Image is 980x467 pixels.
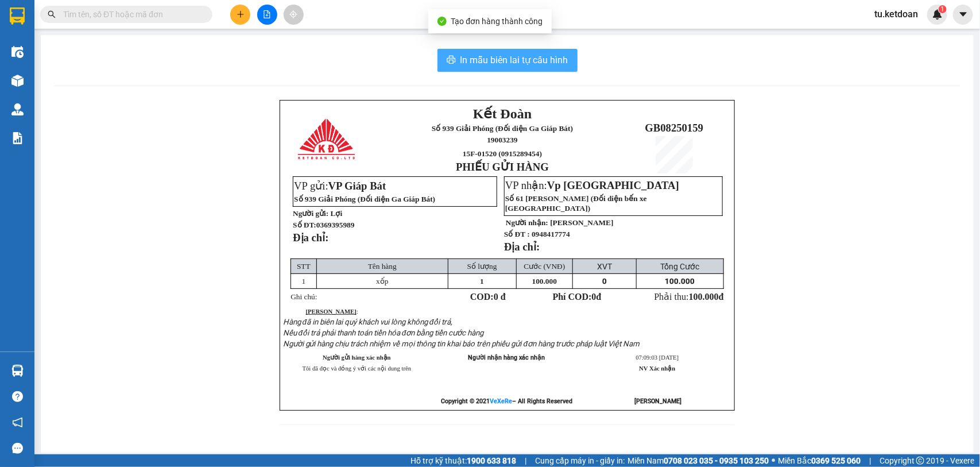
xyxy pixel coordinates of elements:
strong: 0708 023 035 - 0935 103 250 [664,456,769,465]
span: : [306,308,358,315]
span: đ [719,292,724,302]
td: XVT [573,259,636,274]
span: 0948417774 [532,230,570,238]
span: 19003239 [487,136,517,144]
strong: Người gửi hàng xác nhận [323,354,391,361]
span: 0 [602,277,607,285]
strong: Địa chỉ: [293,231,328,244]
strong: PHIẾU GỬI HÀNG [456,161,549,173]
button: aim [284,5,304,25]
span: Hàng đã in biên lai quý khách vui lòng không đổi trả, [283,318,453,326]
span: Tên hàng [368,262,397,271]
span: Tạo đơn hàng thành công [451,17,543,26]
span: question-circle [12,391,23,402]
span: VP gửi: [294,180,386,192]
strong: Phí COD: đ [553,292,602,302]
button: printerIn mẫu biên lai tự cấu hình [437,49,578,72]
span: Cung cấp máy in - giấy in: [535,454,625,467]
span: | [869,454,871,467]
button: caret-down [953,5,973,25]
span: VP Giáp Bát [328,180,386,192]
input: Tìm tên, số ĐT hoặc mã đơn [63,8,199,21]
img: warehouse-icon [11,75,24,87]
span: | [525,454,526,467]
img: solution-icon [11,132,24,144]
strong: Copyright © 2021 – All Rights Reserved [441,397,572,405]
span: 1 [302,277,306,285]
img: warehouse-icon [11,103,24,115]
span: 0 [592,292,596,302]
button: plus [230,5,250,25]
span: 15F-01520 (0915289454) [463,149,542,158]
a: VeXeRe [490,397,512,405]
span: Nếu đổi trả phải thanh toán tiền hóa đơn bằng tiền cước hàng [283,329,484,337]
span: 100.000 [665,277,695,285]
strong: Người nhận: [506,218,548,227]
span: 100.000 [689,292,719,302]
strong: Người gửi: [293,209,328,218]
span: 0369395989 [316,221,355,229]
span: In mẫu biên lai tự cấu hình [460,53,568,67]
span: Cước (VNĐ) [524,262,565,271]
span: notification [12,417,23,428]
span: search [48,10,56,18]
strong: 0369 525 060 [811,456,861,465]
span: Phải thu: [654,292,724,302]
sup: 1 [939,5,947,13]
strong: NV Xác nhận [639,365,675,372]
img: warehouse-icon [11,365,24,377]
span: Kết Đoàn [473,106,532,121]
span: printer [447,55,456,66]
span: Số 939 Giải Phóng (Đối diện Ga Giáp Bát) [432,124,573,133]
strong: 1900 633 818 [467,456,516,465]
span: aim [289,10,297,18]
span: xốp [376,277,388,285]
strong: COD: [470,292,506,302]
span: message [12,443,23,454]
span: Hỗ trợ kỹ thuật: [410,454,516,467]
span: Vp [GEOGRAPHIC_DATA] [547,179,679,191]
img: warehouse-icon [11,46,24,58]
strong: Địa chỉ: [504,241,540,253]
span: 0 đ [494,292,506,302]
span: Người gửi hàng chịu trách nhiệm về mọi thông tin khai báo trên phiếu gửi đơn hàng trước pháp luật... [283,339,640,348]
span: GB08250159 [645,122,704,134]
span: Số 939 Giải Phóng (Đối diện Ga Giáp Bát) [294,195,435,203]
img: icon-new-feature [932,9,943,20]
span: [PERSON_NAME] [550,218,613,227]
td: Tổng Cước [636,259,724,274]
span: Tôi đã đọc và đồng ý với các nội dung trên [303,365,412,372]
strong: [PERSON_NAME] [634,397,681,405]
span: Số 61 [PERSON_NAME] (Đối diện bến xe [GEOGRAPHIC_DATA]) [505,194,647,213]
strong: Số ĐT : [504,230,530,238]
span: caret-down [958,9,969,20]
img: logo [298,119,357,160]
span: STT [297,262,311,271]
strong: [PERSON_NAME] [306,308,357,315]
span: tu.ketdoan [865,7,927,21]
span: ⚪️ [772,458,775,463]
span: file-add [263,10,271,18]
span: 07:09:03 [DATE] [636,354,679,361]
button: file-add [257,5,277,25]
strong: Số ĐT: [293,221,354,229]
span: 100.000 [532,277,557,285]
span: Miền Bắc [778,454,861,467]
span: 1 [480,277,484,285]
span: plus [237,10,245,18]
span: 1 [940,5,944,13]
img: logo-vxr [10,7,25,25]
span: VP nhận: [505,179,679,191]
span: copyright [916,457,924,465]
span: Số lượng [467,262,497,271]
span: Miền Nam [627,454,769,467]
span: Người nhận hàng xác nhận [468,354,545,361]
span: Ghi chú: [290,292,317,301]
span: Lợi [331,209,343,218]
span: check-circle [437,17,447,26]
